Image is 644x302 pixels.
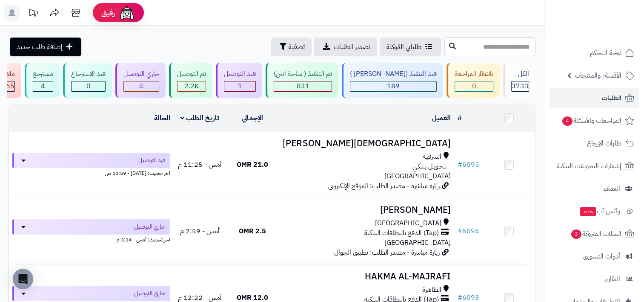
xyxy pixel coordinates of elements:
div: 831 [274,81,332,91]
a: الطلبات [550,88,639,108]
span: لوحة التحكم [590,47,621,59]
span: طلباتي المُوكلة [386,42,421,52]
h3: [PERSON_NAME] [282,205,451,215]
a: الكل3733 [501,63,537,98]
span: أمس - 11:25 م [178,160,222,170]
a: قيد التوصيل 1 [214,63,264,98]
span: الأقسام والمنتجات [575,70,621,81]
a: #6095 [457,160,479,170]
span: 465 [2,81,14,91]
a: الإجمالي [242,113,263,123]
a: السلات المتروكة3 [550,224,639,244]
h3: ‪HAKMA AL-MAJRAFI‬‏ [282,272,451,282]
a: قيد الاسترجاع 0 [61,63,114,98]
span: 4 [41,81,45,91]
div: جاري التوصيل [123,69,159,79]
div: قيد التوصيل [224,69,256,79]
span: (Tap) الدفع بالبطاقات البنكية [364,228,438,238]
div: 0 [72,81,105,91]
a: الحالة [154,113,170,123]
span: المراجعات والأسئلة [561,115,621,127]
div: 0 [455,81,493,91]
div: قيد الاسترجاع [71,69,106,79]
a: إشعارات التحويلات البنكية [550,156,639,176]
span: 4 [562,116,572,126]
a: طلبات الإرجاع [550,133,639,154]
a: تاريخ الطلب [180,113,219,123]
span: 21.0 OMR [237,160,268,170]
span: أمس - 2:59 م [180,226,220,236]
div: 4 [33,81,53,91]
a: وآتس آبجديد [550,201,639,221]
div: قيد التنفيذ ([PERSON_NAME] ) [350,69,437,79]
span: رفيق [101,8,115,18]
a: المراجعات والأسئلة4 [550,110,639,131]
a: التقارير [550,269,639,289]
a: العميل [432,113,450,123]
span: وآتس آب [579,205,620,217]
span: تـحـويـل بـنـكـي [412,162,446,171]
span: أدوات التسويق [583,250,620,262]
div: Open Intercom Messenger [13,269,33,289]
div: 4 [124,81,159,91]
div: 1 [224,81,255,91]
span: زيارة مباشرة - مصدر الطلب: تطبيق الجوال [334,247,439,258]
span: جاري التوصيل [134,223,165,231]
span: 3733 [512,81,529,91]
span: إشعارات التحويلات البنكية [557,160,621,172]
span: [GEOGRAPHIC_DATA] [384,171,450,181]
span: الطلبات [602,92,621,104]
img: logo-2.png [586,23,636,41]
div: مسترجع [33,69,53,79]
span: 0 [472,81,476,91]
span: [GEOGRAPHIC_DATA] [375,218,441,228]
span: الظاهرة [422,285,441,295]
span: 3 [571,229,581,239]
a: جاري التوصيل 4 [114,63,167,98]
span: العملاء [604,183,620,195]
div: 2239 [177,81,206,91]
span: طلبات الإرجاع [587,137,621,149]
img: ai-face.png [118,4,135,21]
span: زيارة مباشرة - مصدر الطلب: الموقع الإلكتروني [328,181,439,191]
span: 4 [139,81,143,91]
a: أدوات التسويق [550,246,639,267]
button: تصفية [271,38,312,56]
a: تم التنفيذ ( ساحة اتين) 831 [264,63,340,98]
a: قيد التنفيذ ([PERSON_NAME] ) 189 [340,63,445,98]
span: تصفية [289,42,305,52]
span: جديد [580,207,596,216]
span: جاري التوصيل [134,289,165,298]
span: 0 [86,81,91,91]
span: 1 [238,81,242,91]
div: تم التوصيل [177,69,206,79]
a: تصدير الطلبات [314,38,377,56]
div: اخر تحديث: أمس - 3:34 م [12,235,170,244]
div: تم التنفيذ ( ساحة اتين) [274,69,332,79]
span: 2.5 OMR [239,226,266,236]
a: تم التوصيل 2.2K [167,63,214,98]
a: # [457,113,461,123]
span: 2.2K [184,81,199,91]
span: الشرقية [422,152,441,162]
span: 831 [297,81,309,91]
a: تحديثات المنصة [23,4,44,23]
a: إضافة طلب جديد [10,38,81,56]
h3: [DEMOGRAPHIC_DATA][PERSON_NAME] [282,139,451,148]
div: ملغي [1,69,15,79]
a: العملاء [550,178,639,199]
div: اخر تحديث: [DATE] - 10:59 ص [12,168,170,177]
div: 189 [350,81,436,91]
a: #6094 [457,226,479,236]
a: لوحة التحكم [550,43,639,63]
span: قيد التوصيل [138,156,165,165]
span: [GEOGRAPHIC_DATA] [384,238,450,248]
span: # [457,160,462,170]
div: الكل [511,69,529,79]
div: بانتظار المراجعة [455,69,493,79]
span: 189 [387,81,400,91]
a: مسترجع 4 [23,63,61,98]
a: بانتظار المراجعة 0 [445,63,501,98]
span: التقارير [604,273,620,285]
